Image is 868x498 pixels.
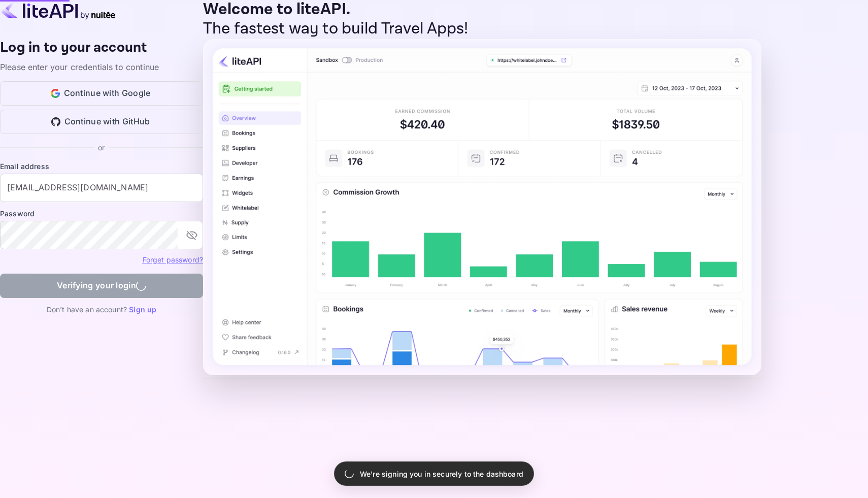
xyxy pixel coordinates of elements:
[360,469,523,479] p: We're signing you in securely to the dashboard
[143,255,203,264] a: Forget password?
[203,19,761,39] p: The fastest way to build Travel Apps!
[98,142,105,153] p: or
[182,225,202,245] button: toggle password visibility
[143,254,203,264] a: Forget password?
[129,305,156,314] a: Sign up
[203,39,761,375] img: liteAPI Dashboard Preview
